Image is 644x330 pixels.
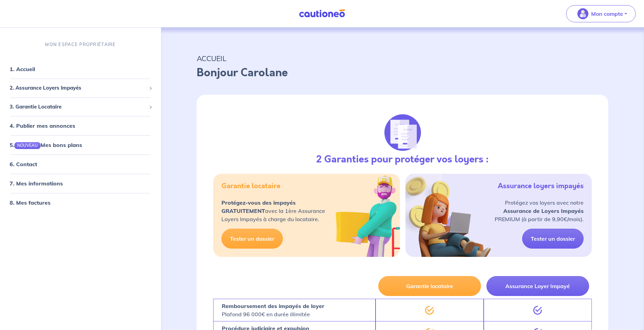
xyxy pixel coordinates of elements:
[10,199,50,206] a: 8. Mes factures
[3,177,158,190] div: 7. Mes informations
[577,8,588,19] img: illu_account_valid_menu.svg
[591,10,623,18] p: Mon compte
[566,5,636,22] button: illu_account_valid_menu.svgMon compte
[498,182,584,190] h5: Assurance loyers impayés
[503,207,584,214] strong: Assurance de Loyers Impayés
[10,141,82,148] a: 5.NOUVEAUMes bons plans
[522,229,584,249] a: Tester un dossier
[3,119,158,133] div: 4. Publier mes annonces
[197,65,608,81] p: Bonjour Carolane
[10,84,146,92] span: 2. Assurance Loyers Impayés
[10,66,35,72] a: 1. Accueil
[197,52,608,65] p: ACCUEIL
[384,114,421,151] img: justif-loupe
[3,157,158,171] div: 6. Contact
[316,154,489,166] h3: 2 Garanties pour protéger vos loyers :
[221,182,280,190] h5: Garantie locataire
[221,229,283,249] a: Tester un dossier
[10,122,75,129] a: 4. Publier mes annonces
[486,276,589,296] button: Assurance Loyer Impayé
[10,180,63,187] a: 7. Mes informations
[222,303,324,309] strong: Remboursement des impayés de loyer
[3,100,158,114] div: 3. Garantie Locataire
[296,9,348,18] img: Cautioneo
[3,81,158,95] div: 2. Assurance Loyers Impayés
[3,196,158,209] div: 8. Mes factures
[495,198,584,223] p: Protégez vos loyers avec notre PREMIUM (à partir de 9,90€/mois).
[221,199,296,214] strong: Protégez-vous des impayés GRATUITEMENT
[378,276,481,296] button: Garantie locataire
[222,302,324,318] p: Plafond 96 000€ en durée illimitée
[45,41,116,48] p: MON ESPACE PROPRIÉTAIRE
[221,198,325,223] p: avec la 1ère Assurance Loyers Impayés à charge du locataire.
[10,103,146,111] span: 3. Garantie Locataire
[10,161,37,168] a: 6. Contact
[3,138,158,152] div: 5.NOUVEAUMes bons plans
[3,62,158,76] div: 1. Accueil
